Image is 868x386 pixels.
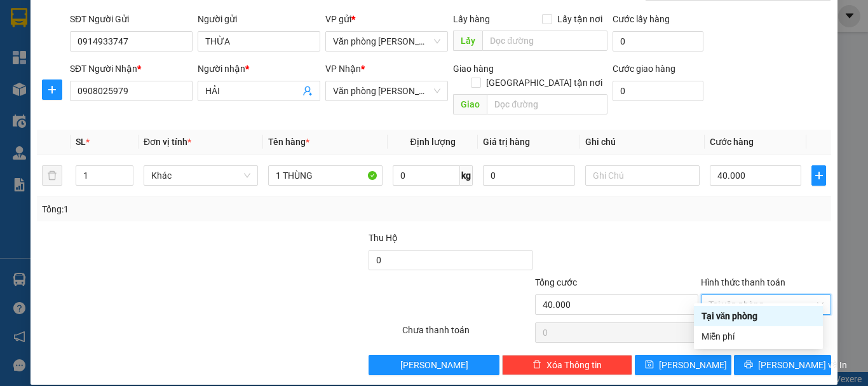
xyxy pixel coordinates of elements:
span: Giao hàng [453,64,494,74]
span: Tổng cước [535,277,577,287]
span: Lấy hàng [453,14,490,24]
span: Xóa Thông tin [546,358,602,372]
span: Khác [151,166,250,185]
span: plus [812,170,825,181]
div: Chưa thanh toán [401,323,534,345]
li: 85 [PERSON_NAME] [6,28,242,44]
span: delete [532,360,541,370]
input: VD: Bàn, Ghế [268,165,383,186]
span: [PERSON_NAME] và In [758,358,847,372]
button: delete [42,165,62,186]
div: Người nhận [198,62,320,76]
span: Giao [453,94,487,114]
input: Cước giao hàng [613,81,703,101]
button: printer[PERSON_NAME] và In [734,355,831,375]
button: plus [42,79,62,100]
div: Miễn phí [702,329,815,343]
span: Văn phòng Tắc Vân [333,32,440,51]
button: deleteXóa Thông tin [502,355,632,375]
input: Dọc đường [487,94,607,114]
div: Tổng: 1 [42,202,336,216]
span: Lấy tận nơi [552,12,607,26]
div: Tại văn phòng [702,309,815,323]
span: user-add [302,86,313,96]
div: VP gửi [325,12,448,26]
span: Thu Hộ [369,233,398,243]
span: environment [73,31,83,41]
button: plus [811,165,826,186]
input: Ghi Chú [585,165,700,186]
span: [PERSON_NAME] [659,358,727,372]
span: Tại văn phòng [709,295,824,314]
span: Đơn vị tính [144,137,191,147]
b: GỬI : Văn phòng [PERSON_NAME] [6,79,143,128]
label: Hình thức thanh toán [701,277,785,287]
label: Cước lấy hàng [613,14,670,24]
span: phone [73,46,83,57]
th: Ghi chú [580,130,705,155]
span: Văn phòng Hồ Chí Minh [333,81,440,100]
button: [PERSON_NAME] [369,355,499,375]
span: Lấy [453,31,482,51]
input: Dọc đường [482,31,607,51]
input: 0 [483,165,574,186]
span: Cước hàng [710,137,754,147]
span: printer [744,360,753,370]
span: [PERSON_NAME] [400,358,468,372]
div: Người gửi [198,12,320,26]
span: Định lượng [410,137,455,147]
li: 02839.63.63.63 [6,44,242,60]
div: SĐT Người Nhận [70,62,193,76]
button: save[PERSON_NAME] [635,355,732,375]
span: kg [460,165,473,186]
div: SĐT Người Gửi [70,12,193,26]
span: [GEOGRAPHIC_DATA] tận nơi [481,76,607,90]
input: Cước lấy hàng [613,31,703,52]
span: save [645,360,654,370]
span: plus [43,85,62,95]
label: Cước giao hàng [613,64,675,74]
span: Tên hàng [268,137,309,147]
span: SL [76,137,86,147]
span: VP Nhận [325,64,361,74]
span: Giá trị hàng [483,137,530,147]
b: [PERSON_NAME] [73,8,180,24]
